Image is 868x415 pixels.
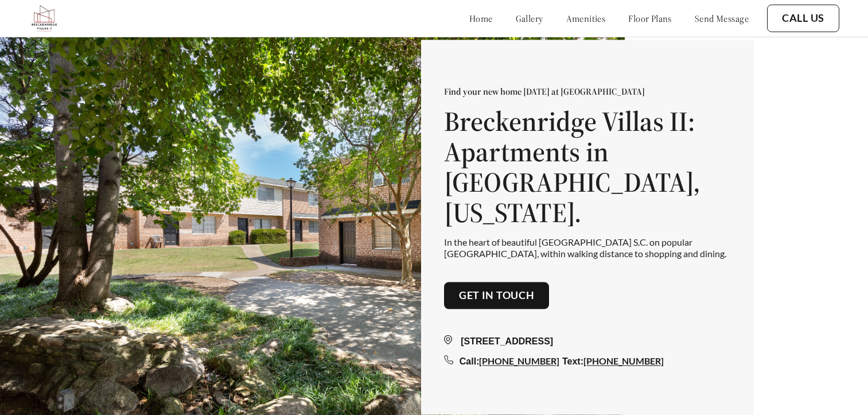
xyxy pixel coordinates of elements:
[516,13,543,24] a: gallery
[469,13,493,24] a: home
[566,13,606,24] a: amenities
[444,335,731,349] div: [STREET_ADDRESS]
[444,237,731,259] p: In the heart of beautiful [GEOGRAPHIC_DATA] S.C. on popular [GEOGRAPHIC_DATA], within walking dis...
[444,282,550,309] button: Get in touch
[444,86,731,98] p: Find your new home [DATE] at [GEOGRAPHIC_DATA]
[583,356,664,367] a: [PHONE_NUMBER]
[628,13,672,24] a: floor plans
[782,12,824,25] a: Call Us
[767,5,839,32] button: Call Us
[695,13,749,24] a: send message
[479,356,559,367] a: [PHONE_NUMBER]
[444,107,731,228] h1: Breckenridge Villas II: Apartments in [GEOGRAPHIC_DATA], [US_STATE].
[562,357,583,367] span: Text:
[29,3,60,34] img: Company logo
[460,357,480,367] span: Call:
[459,289,535,302] a: Get in touch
